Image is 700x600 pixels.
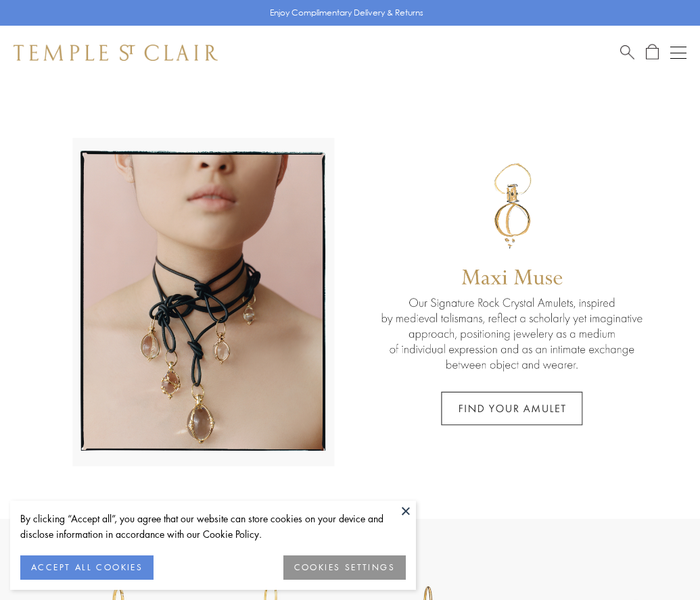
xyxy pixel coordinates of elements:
img: Temple St. Clair [14,45,218,61]
button: ACCEPT ALL COOKIES [20,555,154,580]
button: Open navigation [670,45,686,61]
a: Open Shopping Bag [646,44,659,61]
a: Search [620,44,634,61]
button: COOKIES SETTINGS [283,555,406,580]
div: By clicking “Accept all”, you agree that our website can store cookies on your device and disclos... [20,511,406,542]
p: Enjoy Complimentary Delivery & Returns [270,6,423,20]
